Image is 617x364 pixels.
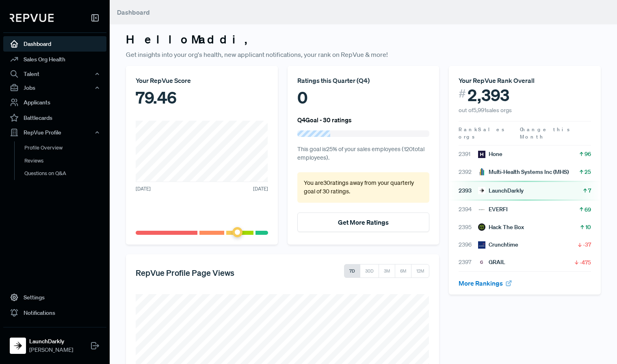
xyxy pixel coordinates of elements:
div: LaunchDarkly [478,186,524,195]
span: 7 [588,186,591,195]
div: Multi-Health Systems Inc (MHS) [478,168,569,176]
a: Notifications [3,305,106,321]
span: out of 5,991 sales orgs [459,106,512,114]
img: RepVue [10,14,54,22]
a: Settings [3,290,106,305]
span: 2395 [459,223,478,232]
span: 2391 [459,150,478,158]
div: Ratings this Quarter ( Q4 ) [297,76,430,85]
span: Your RepVue Rank Overall [459,76,535,84]
div: Crunchtime [478,240,518,249]
div: Hack The Box [478,223,524,232]
span: 2394 [459,205,478,214]
span: 69 [585,206,591,214]
button: RepVue Profile [3,126,106,139]
div: EVERFI [478,205,508,214]
span: 2397 [459,258,478,266]
span: 2,393 [468,85,509,105]
span: # [459,85,466,102]
p: You are 30 ratings away from your quarterly goal of 30 ratings . [304,179,423,196]
span: Change this Month [520,126,571,140]
div: Your RepVue Score [136,76,268,85]
span: 25 [585,168,591,176]
span: 2392 [459,168,478,176]
img: GRAIL [478,259,485,266]
span: 96 [585,150,591,158]
span: 10 [585,223,591,231]
span: -475 [580,258,591,266]
h3: Hello Maddi , [126,32,601,46]
button: Get More Ratings [297,212,430,232]
img: Hack The Box [478,223,485,231]
button: 12M [411,264,429,278]
span: 2396 [459,240,478,249]
a: Battlecards [3,110,106,126]
button: 3M [379,264,395,278]
p: This goal is 25 % of your sales employees ( 120 total employees). [297,145,430,162]
a: Reviews [14,154,117,167]
p: Get insights into your org's health, new applicant notifications, your rank on RepVue & more! [126,50,601,59]
a: LaunchDarklyLaunchDarkly[PERSON_NAME] [3,327,106,357]
button: 30D [360,264,379,278]
button: Jobs [3,81,106,95]
div: 0 [297,85,430,110]
img: Hone [478,151,485,158]
img: LaunchDarkly [11,339,24,352]
a: Dashboard [3,36,106,52]
span: Dashboard [117,8,150,16]
div: 79.46 [136,85,268,110]
a: Questions on Q&A [14,167,117,180]
img: Multi-Health Systems Inc (MHS) [478,168,485,175]
div: GRAIL [478,258,505,266]
span: [DATE] [253,185,268,193]
a: More Rankings [459,279,512,287]
a: Sales Org Health [3,52,106,67]
img: LaunchDarkly [478,187,485,194]
h6: Q4 Goal - 30 ratings [297,116,352,123]
span: Sales orgs [459,126,506,140]
button: 6M [395,264,411,278]
span: 2393 [459,186,478,195]
h5: RepVue Profile Page Views [136,268,234,277]
span: [PERSON_NAME] [29,346,73,354]
img: Crunchtime [478,241,485,249]
span: -37 [583,240,591,249]
img: EVERFI [478,206,485,213]
strong: LaunchDarkly [29,337,73,346]
span: [DATE] [136,185,151,193]
a: Profile Overview [14,141,117,154]
a: Applicants [3,95,106,110]
div: Hone [478,150,502,158]
button: Talent [3,67,106,81]
span: Rank [459,126,478,133]
button: 7D [344,264,360,278]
